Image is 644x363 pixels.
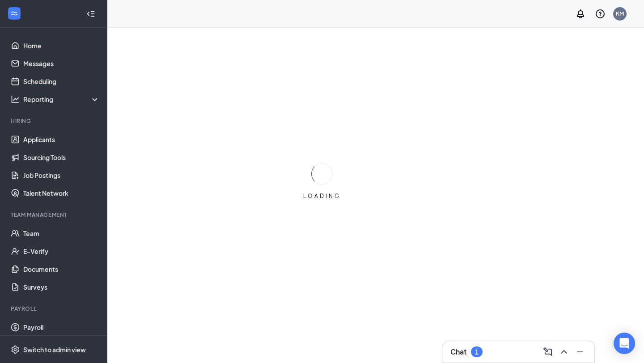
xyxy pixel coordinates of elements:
svg: Minimize [575,346,585,357]
a: Job Postings [23,166,100,184]
svg: Collapse [86,9,95,18]
button: ComposeMessage [541,345,555,359]
div: Hiring [11,117,98,125]
div: Open Intercom Messenger [614,333,635,354]
svg: Notifications [575,8,586,19]
div: Switch to admin view [23,345,86,354]
a: Messages [23,55,100,72]
div: Team Management [11,211,98,219]
a: Sourcing Tools [23,148,100,166]
button: Minimize [573,345,587,359]
button: ChevronUp [557,345,571,359]
a: Documents [23,260,100,278]
svg: Settings [11,345,20,354]
h3: Chat [450,347,466,357]
div: Payroll [11,305,98,312]
a: Applicants [23,131,100,148]
a: Surveys [23,278,100,296]
svg: WorkstreamLogo [10,9,19,18]
svg: Analysis [11,95,20,104]
a: E-Verify [23,242,100,260]
a: Team [23,224,100,242]
div: 1 [475,348,479,356]
div: KM [616,10,624,17]
svg: ChevronUp [559,346,569,357]
a: Payroll [23,318,100,336]
a: Home [23,37,100,55]
div: Reporting [23,95,100,104]
div: LOADING [300,192,344,200]
svg: QuestionInfo [595,8,606,19]
svg: ComposeMessage [542,346,553,357]
a: Talent Network [23,184,100,202]
a: Scheduling [23,72,100,90]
